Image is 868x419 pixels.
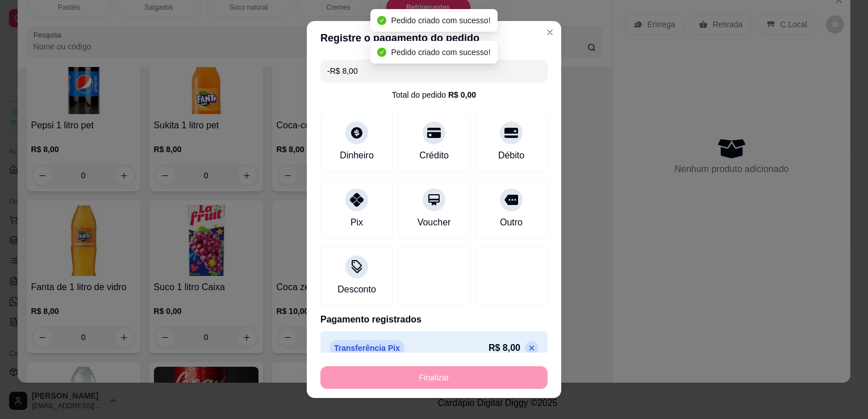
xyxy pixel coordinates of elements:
[340,149,374,162] div: Dinheiro
[541,23,559,41] button: Close
[327,60,541,82] input: Ex.: hambúrguer de cordeiro
[377,16,386,25] span: check-circle
[392,89,476,100] div: Total do pedido
[337,283,376,296] div: Desconto
[391,16,490,25] span: Pedido criado com sucesso!
[448,89,476,100] div: R$ 0,00
[498,149,524,162] div: Débito
[307,21,561,55] header: Registre o pagamento do pedido
[320,313,548,326] p: Pagamento registrados
[391,48,490,57] span: Pedido criado com sucesso!
[377,48,386,57] span: check-circle
[418,216,451,229] div: Voucher
[489,341,520,355] p: R$ 8,00
[500,216,523,229] div: Outro
[350,216,363,229] div: Pix
[419,149,449,162] div: Crédito
[329,340,404,356] p: Transferência Pix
